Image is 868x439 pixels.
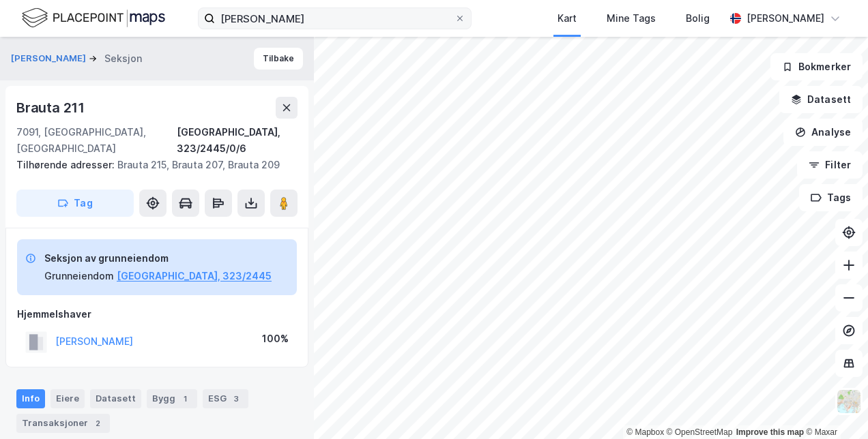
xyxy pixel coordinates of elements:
[799,184,863,211] button: Tags
[90,389,141,408] div: Datasett
[17,306,297,322] div: Hjemmelshaver
[800,374,868,439] div: Kontrollprogram for chat
[800,374,868,439] iframe: Chat Widget
[16,159,117,170] span: Tilhørende adresser:
[262,331,289,347] div: 100%
[558,10,577,27] div: Kart
[783,119,863,146] button: Analyse
[736,427,804,437] a: Improve this map
[44,268,114,284] div: Grunneiendom
[50,389,85,408] div: Eiere
[16,414,110,433] div: Transaksjoner
[16,389,45,408] div: Info
[11,52,89,65] button: [PERSON_NAME]
[44,250,272,267] div: Seksjon av grunneiendom
[16,97,87,119] div: Brauta 211
[117,268,272,284] button: [GEOGRAPHIC_DATA], 323/2445
[91,417,104,430] div: 2
[178,392,192,406] div: 1
[770,53,863,80] button: Bokmerker
[147,389,197,408] div: Bygg
[215,8,454,29] input: Søk på adresse, matrikkel, gårdeiere, leietakere eller personer
[607,10,656,27] div: Mine Tags
[779,86,863,113] button: Datasett
[22,6,165,30] img: logo.f888ab2527a4732fd821a326f86c7f29.svg
[16,124,177,157] div: 7091, [GEOGRAPHIC_DATA], [GEOGRAPHIC_DATA]
[16,157,287,173] div: Brauta 215, Brauta 207, Brauta 209
[203,389,248,408] div: ESG
[626,427,664,437] a: Mapbox
[667,427,733,437] a: OpenStreetMap
[16,190,134,217] button: Tag
[686,10,710,27] div: Bolig
[747,10,824,27] div: [PERSON_NAME]
[177,124,298,157] div: [GEOGRAPHIC_DATA], 323/2445/0/6
[229,392,243,406] div: 3
[104,50,142,67] div: Seksjon
[254,48,303,70] button: Tilbake
[797,151,863,179] button: Filter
